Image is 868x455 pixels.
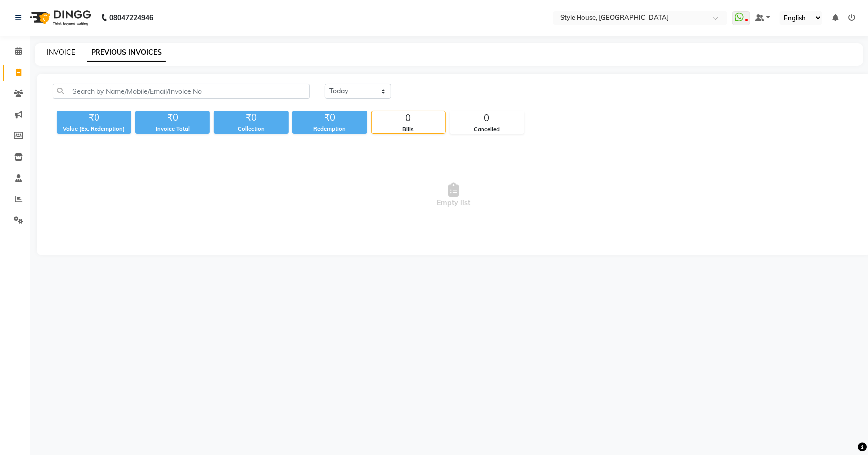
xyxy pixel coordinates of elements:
div: Redemption [292,125,367,133]
div: Value (Ex. Redemption) [57,125,131,133]
a: PREVIOUS INVOICES [87,44,166,62]
b: 08047224946 [109,4,153,32]
img: logo [25,4,94,32]
span: Empty list [53,146,855,245]
div: Collection [214,125,289,133]
div: ₹0 [135,111,210,125]
div: Cancelled [450,125,524,134]
div: 0 [450,111,524,125]
div: Bills [372,125,445,134]
input: Search by Name/Mobile/Email/Invoice No [53,84,310,99]
div: ₹0 [292,111,367,125]
div: 0 [372,111,445,125]
div: ₹0 [214,111,289,125]
div: Invoice Total [135,125,210,133]
a: INVOICE [47,48,75,57]
div: ₹0 [57,111,131,125]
